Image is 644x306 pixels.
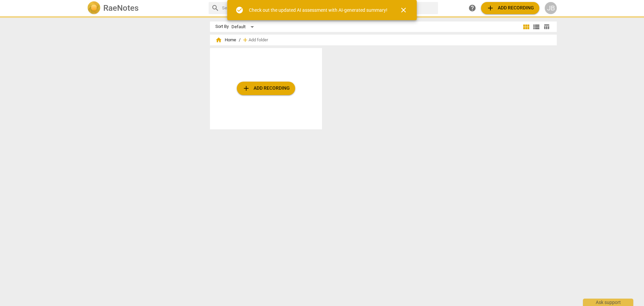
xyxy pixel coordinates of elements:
[215,24,229,29] div: Sort By
[211,4,219,12] span: search
[242,84,290,92] span: Add recording
[522,23,530,31] span: view_module
[87,1,203,15] a: LogoRaeNotes
[531,22,541,32] button: List view
[242,37,249,43] span: add
[249,38,268,43] span: Add folder
[466,2,478,14] a: Help
[215,37,222,43] span: home
[237,82,295,95] button: Upload
[249,7,387,14] div: Check out the updated AI assessment with AI-generated summary!
[399,6,408,14] span: close
[468,4,476,12] span: help
[87,1,101,15] img: Logo
[583,299,633,306] div: Ask support
[235,6,244,14] span: check_circle
[215,37,236,43] span: Home
[541,22,551,32] button: Table view
[481,2,539,14] button: Upload
[222,3,435,13] input: Search
[239,38,240,43] span: /
[543,24,550,30] span: table_chart
[545,2,557,14] button: JB
[231,21,256,32] div: Default
[395,2,412,18] button: Close
[521,22,531,32] button: Tile view
[486,4,534,12] span: Add recording
[103,3,139,13] h2: RaeNotes
[242,84,250,92] span: add
[486,4,494,12] span: add
[532,23,540,31] span: view_list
